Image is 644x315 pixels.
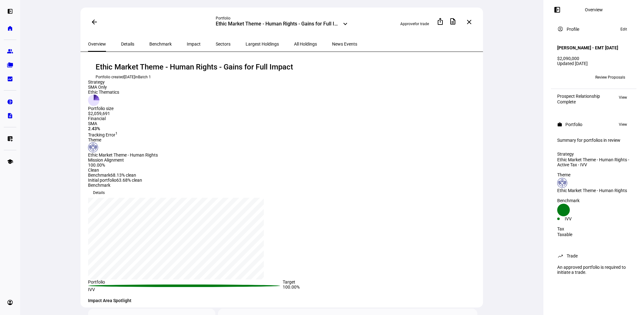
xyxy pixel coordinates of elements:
[96,75,470,80] div: Portfolio created
[557,99,600,104] div: Complete
[138,75,151,79] a: Batch 1
[88,163,142,168] div: 100.00%
[88,183,477,188] div: Benchmark
[149,42,172,46] span: Benchmark
[557,121,630,128] eth-panel-overview-card-header: Portfolio
[557,253,563,259] mat-icon: trending_up
[557,178,567,188] img: humanRights.colored.svg
[7,299,13,306] eth-mat-symbol: account_circle
[616,94,630,101] button: View
[557,252,630,260] eth-panel-overview-card-header: Trade
[619,94,627,101] span: View
[116,178,142,183] span: 63.68% clean
[395,19,434,29] button: Approvefor trade
[585,7,603,12] div: Overview
[91,18,98,26] mat-icon: arrow_back
[595,72,625,82] span: Review Proposals
[565,122,582,127] div: Portfolio
[135,75,151,79] span: in
[93,188,105,198] span: Details
[7,76,13,82] eth-mat-symbol: bid_landscape
[88,198,264,279] div: chart, 1 series
[557,94,600,99] div: Prospect Relationship
[557,226,630,231] div: Tax
[4,96,16,108] a: pie_chart
[553,6,561,14] mat-icon: left_panel_open
[88,111,119,116] div: $2,059,691
[567,27,579,32] div: Profile
[557,122,562,127] mat-icon: work
[7,8,13,14] eth-mat-symbol: left_panel_open
[557,138,630,143] div: Summary for portfolios in review
[557,232,630,237] div: Taxable
[7,113,13,119] eth-mat-symbol: description
[88,168,142,173] div: Clean
[7,25,13,31] eth-mat-symbol: home
[88,173,110,178] span: Benchmark
[88,157,281,163] div: Mission Alignment
[565,216,594,221] div: IVV
[617,25,630,33] button: Edit
[7,135,13,142] eth-mat-symbol: list_alt_add
[557,45,618,50] h4: [PERSON_NAME] - EMT [DATE]
[96,62,470,72] div: Ethic Market Theme - Human Rights - Gains for Full Impact
[88,126,281,131] div: 2.43%
[557,61,630,66] div: Updated [DATE]
[88,121,281,126] div: SMA
[557,25,630,33] eth-panel-overview-card-header: Profile
[7,158,13,165] eth-mat-symbol: school
[557,26,563,32] mat-icon: account_circle
[4,109,16,122] a: description
[7,99,13,105] eth-mat-symbol: pie_chart
[341,20,349,28] mat-icon: keyboard_arrow_down
[187,42,201,46] span: Impact
[4,73,16,85] a: bid_landscape
[557,198,630,203] div: Benchmark
[553,262,634,277] div: An approved portfolio is required to initiate a trade.
[88,106,119,111] div: Portfolio size
[557,56,630,61] div: $2,090,000
[620,25,627,33] span: Edit
[557,188,630,193] div: Ethic Market Theme - Human Rights
[88,116,281,121] div: Financial
[110,173,136,178] span: 68.13% clean
[115,131,118,135] sup: 1
[449,18,457,25] mat-icon: description
[216,16,348,21] div: Portfolio
[88,85,119,90] div: SMA Only
[246,42,279,46] span: Largest Holdings
[465,18,473,26] mat-icon: close
[88,42,106,46] span: Overview
[559,75,565,80] span: MK
[414,22,429,26] span: for trade
[124,75,135,79] span: [DATE]
[616,121,630,128] button: View
[283,285,477,292] div: 100.00%
[88,142,98,152] img: humanRights.colored.svg
[557,172,630,177] div: Theme
[590,72,630,82] button: Review Proposals
[88,188,110,198] button: Details
[7,48,13,54] eth-mat-symbol: group
[4,45,16,58] a: group
[283,279,477,285] div: Target
[557,152,630,157] div: Strategy
[7,62,13,68] eth-mat-symbol: folder_copy
[88,80,119,85] div: Strategy
[88,298,477,303] h4: Impact Area Spotlight
[4,59,16,71] a: folder_copy
[400,22,414,26] span: Approve
[557,157,630,167] div: Ethic Market Theme - Human Rights - Active Tax - IVV
[619,121,627,128] span: View
[88,90,119,95] div: Ethic Thematics
[88,178,116,183] span: Initial portfolio
[294,42,317,46] span: All Holdings
[88,279,283,285] div: Portfolio
[567,253,578,258] div: Trade
[121,42,134,46] span: Details
[88,152,281,157] div: Ethic Market Theme - Human Rights
[216,21,340,28] div: Ethic Market Theme - Human Rights - Gains for Full Impact
[216,42,230,46] span: Sectors
[332,42,357,46] span: News Events
[88,137,281,142] div: Theme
